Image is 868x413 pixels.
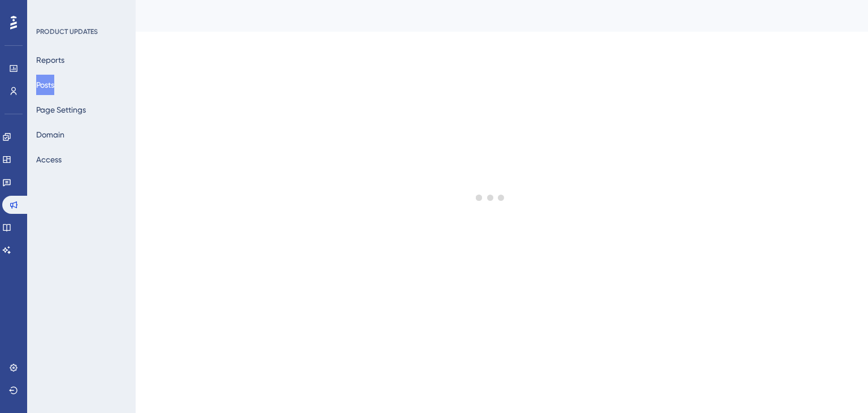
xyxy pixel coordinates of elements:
button: Page Settings [36,100,86,120]
button: Access [36,149,62,170]
button: Reports [36,50,64,70]
button: Domain [36,124,64,145]
button: Posts [36,75,54,95]
div: PRODUCT UPDATES [36,27,98,36]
